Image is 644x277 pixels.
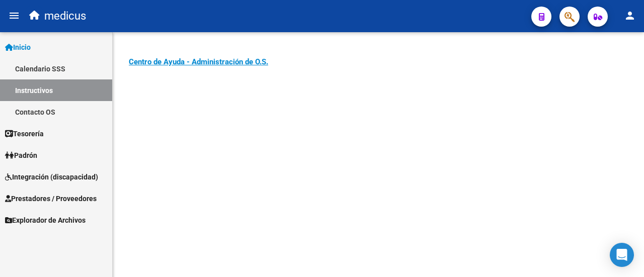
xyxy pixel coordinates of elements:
span: Padrón [5,150,37,161]
span: Explorador de Archivos [5,215,86,226]
a: Centro de Ayuda - Administración de O.S. [129,57,268,66]
span: medicus [44,5,86,27]
mat-icon: menu [8,10,20,22]
span: Prestadores / Proveedores [5,193,97,204]
span: Inicio [5,42,31,53]
span: Integración (discapacidad) [5,171,98,182]
div: Open Intercom Messenger [610,243,634,267]
mat-icon: person [624,10,636,22]
span: Tesorería [5,128,44,139]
